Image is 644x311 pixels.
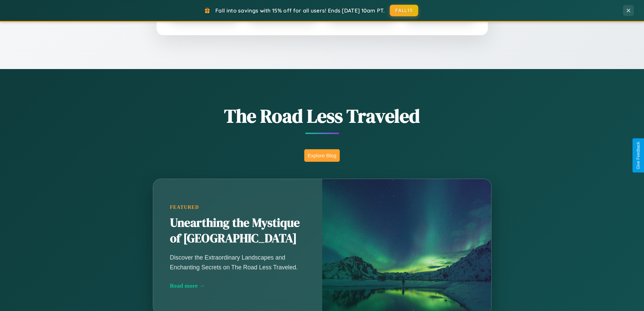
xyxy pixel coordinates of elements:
button: FALL15 [390,5,418,16]
div: Read more → [170,282,305,289]
p: Discover the Extraordinary Landscapes and Enchanting Secrets on The Road Less Traveled. [170,253,305,272]
div: Featured [170,204,305,210]
div: Give Feedback [636,142,641,169]
h2: Unearthing the Mystique of [GEOGRAPHIC_DATA] [170,215,305,246]
span: Fall into savings with 15% off for all users! Ends [DATE] 10am PT. [215,7,385,14]
button: Explore Blog [304,149,340,162]
h1: The Road Less Traveled [119,103,525,129]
